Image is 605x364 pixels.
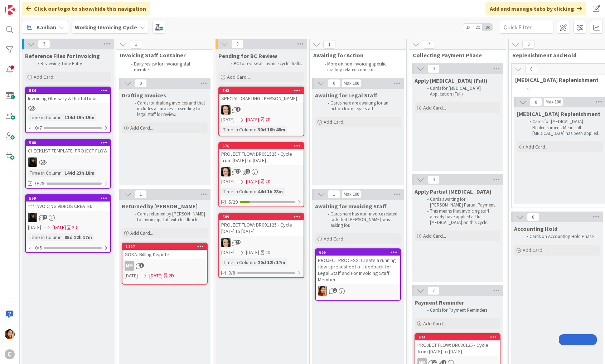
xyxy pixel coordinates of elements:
[415,188,491,195] span: Apply Partial Retainer
[515,76,599,83] span: Retainer Replenishment
[28,213,37,222] img: ES
[527,213,539,221] span: 0
[26,87,110,103] div: 584Invoicing Glossary & Useful Links
[500,21,553,34] input: Quick Filter...
[38,40,50,48] span: 3
[423,86,499,97] li: Cards for [MEDICAL_DATA] Application (Full)
[418,335,500,340] div: 674
[255,188,256,195] span: :
[423,208,499,226] li: This means that invoicing staff already have applied all full [MEDICAL_DATA] on this cycle.
[320,61,398,73] li: More on non invoicing specific drafting related concerns
[415,299,464,306] span: Payment Reminder
[427,175,440,184] span: 0
[25,52,100,59] span: Reference Files for Invoicing
[26,140,110,155] div: 540CHECKLIST TEMPLATE: PROJECT FLOW
[135,190,147,199] span: 1
[219,214,304,236] div: 689PROJECT FLOW: DR091125 - Cycle [DATE] to [DATE]
[169,272,174,280] div: 2D
[28,169,62,177] div: Time in Column
[219,94,304,103] div: SPECIAL DRAFTING: [PERSON_NAME]
[255,126,256,134] span: :
[122,243,207,250] div: 1127
[222,88,304,93] div: 843
[75,24,137,31] b: Working Invoicing Cycle
[324,100,400,112] li: Cards here are awaiting for an action from legal staff.
[219,149,304,165] div: PROJECT FLOW: DR081525 - Cycle from [DATE] to [DATE]
[26,213,110,222] div: ES
[423,105,446,111] span: Add Card...
[26,87,110,94] div: 584
[523,234,599,239] li: Cards on Accounting Hold Phase.
[219,167,304,176] div: BL
[236,240,241,244] span: 11
[219,143,304,149] div: 676
[218,52,277,59] span: Pending for BC Review
[221,105,231,115] img: BL
[221,116,234,123] span: [DATE]
[522,86,600,92] li: .
[316,249,400,284] div: 655PROJECT PROCESS: Create a running flow spreadsheet of feedback for Legal Staff and For Invoici...
[26,146,110,155] div: CHECKLIST TEMPLATE: PROJECT FLOW
[324,119,347,125] span: Add Card...
[265,178,271,185] div: 2D
[122,250,207,259] div: GOKA: Billing Dispute
[35,180,44,187] span: 0/29
[227,61,303,67] li: BC to review all invoice cycle drafts.
[316,249,400,256] div: 655
[526,144,548,150] span: Add Card...
[125,261,134,271] div: MM
[423,307,499,313] li: Cards for Payment Reminders
[5,5,15,15] img: Visit kanbanzone.com
[485,2,586,15] div: Add and manage tabs by clicking
[344,82,359,85] div: Max 100
[415,334,500,356] div: 674PROJECT FLOW: DR080125 - Cycle from [DATE] to [DATE]
[246,249,259,256] span: [DATE]
[231,40,243,48] span: 3
[228,198,238,206] span: 5/29
[122,203,198,210] span: Returned by Breanna
[63,169,96,177] div: 144d 23h 18m
[463,24,473,31] span: 1x
[246,169,250,174] span: 1
[415,340,500,356] div: PROJECT FLOW: DR080125 - Cycle from [DATE] to [DATE]
[29,140,110,145] div: 540
[236,169,241,174] span: 18
[135,79,147,88] span: 0
[34,74,57,80] span: Add Card...
[29,196,110,201] div: 559
[122,243,207,259] div: 1127GOKA: Billing Dispute
[427,286,440,295] span: 7
[318,286,327,296] img: PM
[219,220,304,236] div: PROJECT FLOW: DR091125 - Cycle [DATE] to [DATE]
[219,143,304,165] div: 676PROJECT FLOW: DR081525 - Cycle from [DATE] to [DATE]
[324,236,347,242] span: Add Card...
[514,225,557,232] span: Accounting Hold
[523,247,546,253] span: Add Card...
[26,195,110,211] div: 559*** INVOICING VIDEOS CREATED
[427,64,440,73] span: 0
[219,105,304,115] div: BL
[122,92,166,99] span: Drafting Invoices
[35,244,42,252] span: 0/5
[37,23,56,31] span: Kanban
[28,233,62,241] div: Time in Column
[333,288,337,293] span: 1
[512,52,602,59] span: Replenishment and Hold
[415,77,488,84] span: Apply Retainer (Full)
[319,250,400,255] div: 655
[130,125,153,131] span: Add Card...
[63,233,94,241] div: 85d 12h 17m
[222,144,304,149] div: 676
[219,238,304,247] div: BL
[26,94,110,103] div: Invoicing Glossary & Useful Links
[127,61,205,73] li: Daily review for invoicing staff member.
[423,320,446,327] span: Add Card...
[29,88,110,93] div: 584
[344,193,359,196] div: Max 100
[525,65,537,73] span: 0
[62,233,63,241] span: :
[221,238,231,247] img: BL
[256,258,287,266] div: 20d 12h 17m
[5,329,15,339] img: PM
[130,211,207,223] li: Cards returned by [PERSON_NAME] to invoicing staff with feedback.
